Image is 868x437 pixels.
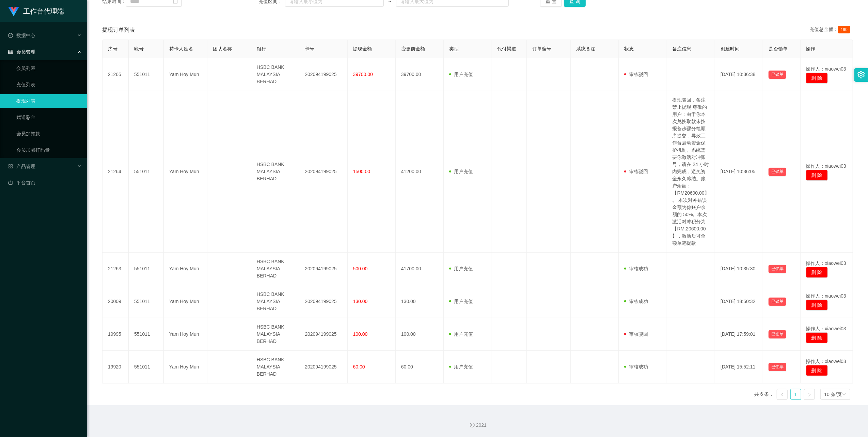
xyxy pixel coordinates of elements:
span: 会员管理 [8,49,35,55]
td: [DATE] 18:50:32 [715,285,763,318]
span: 提现金额 [353,46,372,51]
td: 551011 [129,253,164,285]
span: 数据中心 [8,33,35,38]
button: 已锁单 [769,71,786,79]
td: [DATE] 17:59:01 [715,318,763,351]
td: 19920 [102,351,129,383]
td: 551011 [129,58,164,91]
span: 审核成功 [624,299,648,304]
div: 2021 [93,422,863,429]
td: Yam Hoy Mun [164,58,208,91]
button: 删 除 [806,300,828,311]
span: 类型 [449,46,459,51]
h1: 工作台代理端 [23,0,64,22]
td: 551011 [129,318,164,351]
span: 操作人：xiaowei03 [806,359,846,364]
button: 删 除 [806,170,828,181]
span: 序号 [108,46,117,51]
td: 202094199025 [299,253,347,285]
span: 190 [838,26,850,33]
td: HSBC BANK MALAYSIA BERHAD [251,351,299,383]
td: [DATE] 10:35:30 [715,253,763,285]
td: Yam Hoy Mun [164,285,208,318]
span: 创建时间 [721,46,740,51]
td: HSBC BANK MALAYSIA BERHAD [251,91,299,253]
a: 图标: dashboard平台首页 [8,176,82,190]
td: 提现驳回，备注 禁止提现 尊敬的用户：由于你本次兑换取款未按报备步骤分笔顺序提交，导致工作台启动资金保护机制。系统需要你激活对冲账号，请在 24 小时内完成，避免资金永久冻结。账户余额：【RM2... [667,91,715,253]
td: Yam Hoy Mun [164,253,208,285]
span: 操作 [806,46,816,51]
i: 图标: check-circle-o [8,33,13,38]
button: 已锁单 [769,298,786,306]
td: 41200.00 [396,91,444,253]
span: 账号 [134,46,144,51]
td: [DATE] 10:36:05 [715,91,763,253]
td: 20009 [102,285,129,318]
a: 会员列表 [16,61,82,75]
button: 已锁单 [769,265,786,273]
span: 130.00 [353,299,368,304]
button: 已锁单 [769,330,786,338]
span: 操作人：xiaowei03 [806,163,846,169]
td: 19995 [102,318,129,351]
a: 充值列表 [16,78,82,91]
i: 图标: down [842,392,846,397]
span: 操作人：xiaowei03 [806,66,846,72]
a: 赠送彩金 [16,110,82,124]
span: 39700.00 [353,72,373,77]
button: 已锁单 [769,363,786,371]
td: HSBC BANK MALAYSIA BERHAD [251,318,299,351]
td: HSBC BANK MALAYSIA BERHAD [251,58,299,91]
span: 用户充值 [449,266,473,271]
span: 100.00 [353,331,368,337]
span: 审核驳回 [624,72,648,77]
li: 下一页 [804,389,815,400]
span: 团队名称 [213,46,232,51]
span: 代付渠道 [498,46,517,51]
td: 551011 [129,285,164,318]
td: 551011 [129,351,164,383]
td: Yam Hoy Mun [164,318,208,351]
span: 状态 [624,46,634,51]
li: 1 [790,389,801,400]
div: 充值总金额： [809,26,853,34]
span: 操作人：xiaowei03 [806,260,846,266]
span: 500.00 [353,266,368,271]
span: 用户充值 [449,331,473,337]
span: 产品管理 [8,164,35,169]
a: 会员加减打码量 [16,143,82,157]
td: 21265 [102,58,129,91]
button: 删 除 [806,365,828,376]
td: 202094199025 [299,58,347,91]
td: 100.00 [396,318,444,351]
span: 持卡人姓名 [169,46,193,51]
span: 用户充值 [449,299,473,304]
i: 图标: copyright [470,423,475,427]
button: 删 除 [806,332,828,343]
span: 审核成功 [624,266,648,271]
span: 1500.00 [353,169,370,174]
td: 41700.00 [396,253,444,285]
span: 操作人：xiaowei03 [806,293,846,299]
span: 备注信息 [673,46,692,51]
span: 审核驳回 [624,169,648,174]
td: HSBC BANK MALAYSIA BERHAD [251,285,299,318]
div: 10 条/页 [824,389,842,400]
td: 202094199025 [299,318,347,351]
i: 图标: setting [857,71,865,78]
i: 图标: table [8,49,13,54]
td: 21263 [102,253,129,285]
i: 图标: appstore-o [8,164,13,169]
td: 551011 [129,91,164,253]
span: 系统备注 [576,46,595,51]
td: 60.00 [396,351,444,383]
li: 共 6 条， [754,389,774,400]
td: 130.00 [396,285,444,318]
button: 已锁单 [769,168,786,176]
td: 202094199025 [299,285,347,318]
span: 订单编号 [532,46,551,51]
td: HSBC BANK MALAYSIA BERHAD [251,253,299,285]
td: Yam Hoy Mun [164,351,208,383]
span: 用户充值 [449,169,473,174]
a: 工作台代理端 [8,8,64,14]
